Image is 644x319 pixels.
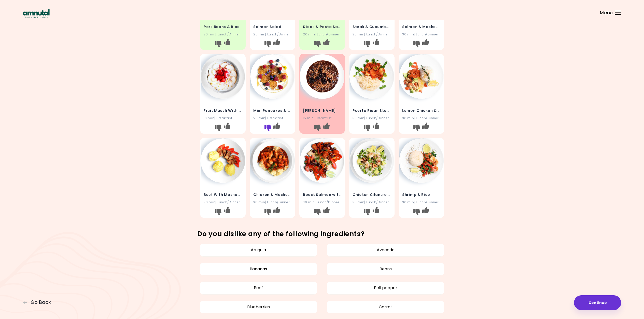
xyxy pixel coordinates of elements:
[204,23,242,31] h4: Pork Beans & Rice
[223,208,231,216] button: I like this recipe
[214,208,222,216] button: I don't like this recipe
[253,107,292,115] h4: Mini Pancakes & Fruit
[214,124,222,132] button: I don't like this recipe
[327,301,444,313] button: Carrot
[204,32,242,37] div: 30 min | Lunch/Dinner
[204,116,242,121] div: 10 min | Breakfast
[31,300,51,305] span: Go Back
[372,40,380,48] button: I like this recipe
[363,40,371,48] button: I don't like this recipe
[200,244,317,256] button: Arugula
[263,124,272,132] button: I don't like this recipe
[402,32,441,37] div: 30 min | Lunch/Dinner
[353,200,391,205] div: 30 min | Lunch/Dinner
[327,282,444,294] button: Bell pepper
[402,23,441,31] h4: Salmon & Mashed Potatoes
[372,208,380,216] button: I like this recipe
[263,40,272,48] button: I don't like this recipe
[363,124,371,132] button: I don't like this recipe
[421,124,429,132] button: I like this recipe
[200,263,317,275] button: Bananas
[253,191,292,199] h4: Chicken & Mashed Potatoes
[353,32,391,37] div: 30 min | Lunch/Dinner
[303,200,341,205] div: 30 min | Lunch/Dinner
[353,107,391,115] h4: Puerto Rican Stewed Shrimp
[204,200,242,205] div: 30 min | Lunch/Dinner
[223,124,231,132] button: I like this recipe
[421,208,429,216] button: I like this recipe
[303,116,341,121] div: 15 min | Breakfast
[272,124,281,132] button: I like this recipe
[253,200,292,205] div: 30 min | Lunch/Dinner
[353,116,391,121] div: 30 min | Lunch/Dinner
[253,116,292,121] div: 20 min | Breakfast
[353,191,391,199] h4: Chicken Cilantro Rice
[214,40,222,48] button: I don't like this recipe
[303,23,341,31] h4: Steak & Pasta Salad
[263,208,272,216] button: I don't like this recipe
[200,282,317,294] button: Beef
[412,40,421,48] button: I don't like this recipe
[600,10,613,15] span: Menu
[253,32,292,37] div: 20 min | Lunch/Dinner
[303,191,341,199] h4: Roast Salmon with Beans
[204,191,242,199] h4: Beef With Mashed Potatoes
[272,40,281,48] button: I like this recipe
[200,301,317,313] button: Blueberries
[313,208,321,216] button: I don't like this recipe
[412,208,421,216] button: I don't like this recipe
[303,107,341,115] h4: Choco Berry Risotto
[23,9,50,18] img: AmNutAl
[322,208,330,216] button: I like this recipe
[322,40,330,48] button: I like this recipe
[313,124,321,132] button: I don't like this recipe
[574,295,621,310] button: Continue
[363,208,371,216] button: I don't like this recipe
[272,208,281,216] button: I like this recipe
[322,124,330,132] button: I like this recipe
[402,116,441,121] div: 30 min | Lunch/Dinner
[327,263,444,275] button: Beans
[353,23,391,31] h4: Steak & Cucumber Salad
[327,244,444,256] button: Avocado
[223,40,231,48] button: I like this recipe
[412,124,421,132] button: I don't like this recipe
[313,40,321,48] button: I don't like this recipe
[402,191,441,199] h4: Shrimp & Rice
[204,107,242,115] h4: Fruit Muesli With Milk
[372,124,380,132] button: I like this recipe
[303,32,341,37] div: 20 min | Lunch/Dinner
[421,40,429,48] button: I like this recipe
[402,107,441,115] h4: Lemon Chicken & Rice
[253,23,292,31] h4: Salmon Salad
[402,200,441,205] div: 30 min | Lunch/Dinner
[197,230,447,238] h3: Do you dislike any of the following ingredients?
[23,300,53,305] button: Go Back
